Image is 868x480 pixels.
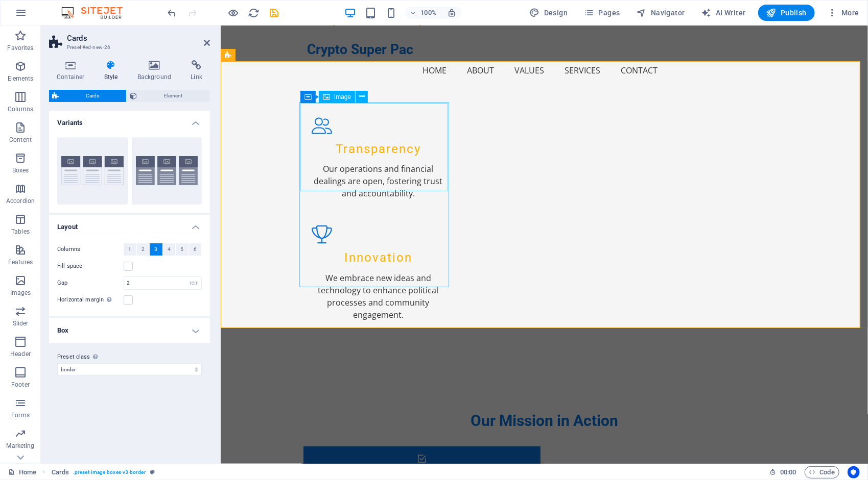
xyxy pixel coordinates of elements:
[809,466,835,478] span: Code
[8,105,33,113] p: Columns
[49,318,210,343] h4: Box
[137,243,150,256] button: 2
[13,319,29,327] p: Slider
[150,243,162,256] button: 3
[57,260,124,272] label: Fill space
[827,8,859,18] span: More
[12,166,29,174] p: Boxes
[10,350,31,358] p: Header
[405,7,441,19] button: 100%
[183,60,210,82] h4: Link
[11,381,30,389] p: Footer
[57,280,124,286] label: Gap
[268,7,280,19] button: save
[420,7,437,19] h6: 100%
[766,8,807,18] span: Publish
[632,5,689,21] button: Navigator
[49,60,97,82] h4: Container
[8,258,33,266] p: Features
[124,243,136,256] button: 1
[787,468,789,476] span: :
[67,43,190,52] h3: Preset #ed-new-26
[62,90,123,102] span: Cards
[848,466,860,478] button: Usercentrics
[447,8,456,17] i: On resize automatically adjust zoom level to fit chosen device.
[166,7,178,19] button: undo
[49,111,210,129] h4: Variants
[167,7,178,19] i: Undo: Add element (Ctrl+Z)
[194,243,197,256] span: 6
[758,5,815,21] button: Publish
[150,469,155,475] i: This element is a customizable preset
[57,243,124,256] label: Columns
[823,5,863,21] button: More
[805,466,839,478] button: Code
[334,94,351,100] span: Image
[127,90,209,102] button: Element
[67,34,210,43] h2: Cards
[57,294,124,306] label: Horizontal margin
[49,215,210,233] h4: Layout
[189,243,202,256] button: 6
[8,74,34,83] p: Elements
[140,90,206,102] span: Element
[780,466,796,478] span: 00 00
[180,243,183,256] span: 5
[163,243,176,256] button: 4
[59,7,135,19] img: Editor Logo
[8,466,36,478] a: Click to cancel selection. Double-click to open Pages
[11,411,30,419] p: Forms
[530,8,568,18] span: Design
[6,197,35,205] p: Accordion
[52,466,155,478] nav: breadcrumb
[142,243,145,256] span: 2
[248,7,260,19] i: Reload page
[11,228,30,236] p: Tables
[227,7,240,19] button: Click here to leave preview mode and continue editing
[73,466,146,478] span: . preset-image-boxes-v3-border
[57,351,202,363] label: Preset class
[580,5,624,21] button: Pages
[49,90,126,102] button: Cards
[526,5,572,21] div: Design (Ctrl+Alt+Y)
[697,5,750,21] button: AI Writer
[248,7,260,19] button: reload
[6,442,34,450] p: Marketing
[130,60,183,82] h4: Background
[9,136,32,144] p: Content
[7,44,33,52] p: Favorites
[526,5,572,21] button: Design
[637,8,685,18] span: Navigator
[176,243,189,256] button: 5
[128,243,131,256] span: 1
[154,243,157,256] span: 3
[168,243,171,256] span: 4
[769,466,796,478] h6: Session time
[52,466,69,478] span: Click to select. Double-click to edit
[584,8,620,18] span: Pages
[269,7,280,19] i: Save (Ctrl+S)
[701,8,746,18] span: AI Writer
[10,289,31,297] p: Images
[97,60,130,82] h4: Style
